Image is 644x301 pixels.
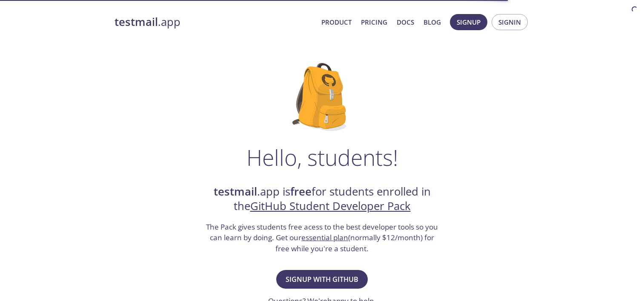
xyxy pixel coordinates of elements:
[361,17,387,28] a: Pricing
[424,17,441,28] a: Blog
[205,185,439,214] h2: .app is for students enrolled in the
[290,184,312,199] strong: free
[286,273,358,285] span: Signup with GitHub
[250,199,411,213] a: GitHub Student Developer Pack
[114,14,158,29] strong: testmail
[301,233,348,242] a: essential plan
[292,63,352,131] img: github-student-backpack.png
[214,184,257,199] strong: testmail
[321,17,352,28] a: Product
[397,17,414,28] a: Docs
[498,17,521,28] span: Signin
[246,145,398,170] h1: Hello, students!
[114,15,315,29] a: testmail.app
[457,17,481,28] span: Signup
[276,270,368,289] button: Signup with GitHub
[492,14,528,30] button: Signin
[450,14,487,30] button: Signup
[205,221,439,254] h3: The Pack gives students free acess to the best developer tools so you can learn by doing. Get our...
